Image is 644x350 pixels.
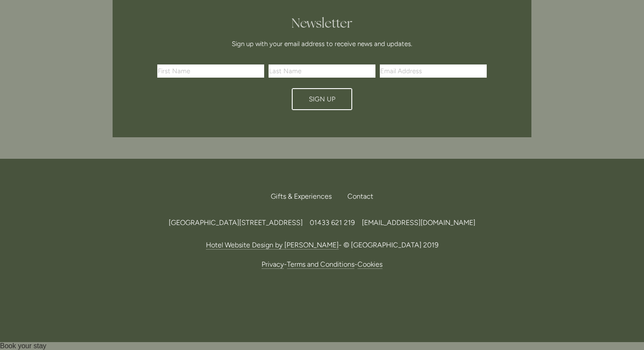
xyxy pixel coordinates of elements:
a: Hotel Website Design by [PERSON_NAME] [206,241,339,250]
h2: Newsletter [160,15,484,31]
a: [EMAIL_ADDRESS][DOMAIN_NAME] [362,218,475,227]
a: Terms and Conditions [287,260,354,269]
button: Sign Up [292,88,352,110]
span: 01433 621 219 [310,218,355,227]
a: Privacy [262,260,284,269]
a: Cookies [357,260,382,269]
input: First Name [157,64,264,78]
input: Last Name [269,64,375,78]
span: Gifts & Experiences [271,192,332,200]
div: Contact [340,187,373,206]
a: Gifts & Experiences [271,187,339,206]
span: Sign Up [309,95,336,103]
p: - © [GEOGRAPHIC_DATA] 2019 [113,239,531,251]
input: Email Address [380,64,487,78]
p: - - [113,258,531,270]
span: [GEOGRAPHIC_DATA][STREET_ADDRESS] [169,218,303,227]
p: Sign up with your email address to receive news and updates. [160,39,484,49]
